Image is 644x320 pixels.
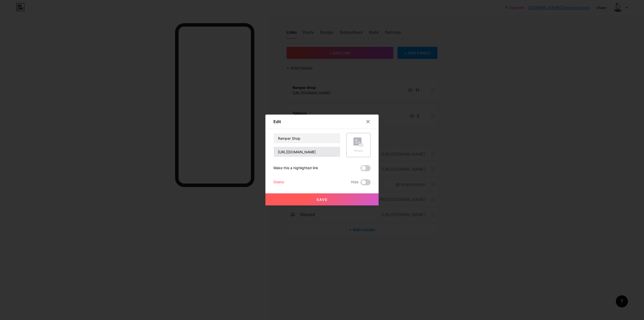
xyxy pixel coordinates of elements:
[265,193,379,205] button: Save
[273,165,318,171] div: Make this a highlighted link
[353,149,364,153] div: Picture
[351,179,358,185] span: Hide
[273,119,281,125] div: Edit
[316,197,328,202] span: Save
[274,133,340,143] input: Title
[273,179,284,185] div: Delete
[274,147,340,157] input: URL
